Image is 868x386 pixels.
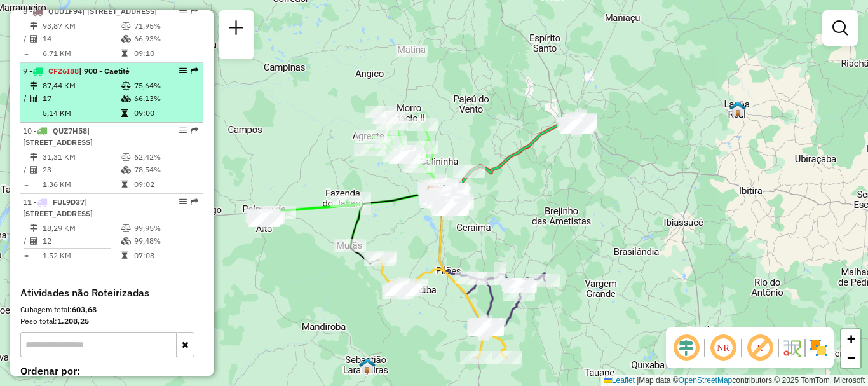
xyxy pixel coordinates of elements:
i: Distância Total [30,82,37,90]
span: | [STREET_ADDRESS] [82,6,157,16]
td: 31,31 KM [42,151,121,163]
em: Opções [179,7,187,15]
i: Distância Total [30,224,37,232]
td: 93,87 KM [42,20,121,32]
div: Cubagem total: [20,304,203,315]
td: 1,52 KM [42,249,121,262]
td: 09:02 [133,178,198,191]
td: 99,48% [133,235,198,247]
div: Peso total: [20,315,203,327]
img: Lagoa Real [729,100,746,117]
td: 14 [42,32,121,45]
i: Tempo total em rota [121,181,128,188]
span: CFZ6I88 [48,66,79,76]
strong: 1.208,25 [57,316,89,326]
td: 5,14 KM [42,107,121,120]
i: % de utilização do peso [121,22,131,30]
i: Distância Total [30,22,37,30]
em: Rota exportada [191,7,198,15]
i: Total de Atividades [30,95,37,102]
td: 99,95% [133,222,198,235]
td: 66,93% [133,32,198,45]
i: % de utilização da cubagem [121,35,131,43]
span: Ocultar deslocamento [671,333,702,363]
i: Distância Total [30,153,37,161]
span: 9 - [23,66,130,76]
span: Ocultar NR [708,333,738,363]
td: 23 [42,163,121,176]
td: 09:10 [133,47,198,60]
em: Opções [179,67,187,74]
em: Rota exportada [191,67,198,74]
a: Leaflet [604,376,635,385]
i: Total de Atividades [30,237,37,245]
i: % de utilização do peso [121,153,131,161]
em: Rota exportada [191,198,198,205]
em: Opções [179,198,187,205]
span: | [637,376,639,385]
span: FUL9D37 [53,197,85,207]
span: Exibir rótulo [745,333,775,363]
img: Exibir/Ocultar setores [808,338,829,358]
em: Rota exportada [191,127,198,134]
i: Tempo total em rota [121,109,128,117]
td: 66,13% [133,92,198,105]
img: CDD Guanambi [426,185,442,202]
label: Ordenar por: [20,363,203,378]
td: = [23,47,29,60]
td: / [23,163,29,176]
i: Tempo total em rota [121,50,128,57]
td: 6,71 KM [42,47,121,60]
td: 1,36 KM [42,178,121,191]
i: % de utilização do peso [121,224,131,232]
td: 62,42% [133,151,198,163]
span: | 900 - Caetité [79,66,130,76]
img: Fluxo de ruas [782,338,802,358]
i: % de utilização do peso [121,82,131,90]
img: 400 UDC Full Guanambi [432,184,449,201]
img: Sebastião das Laranjeiras [359,357,376,374]
em: Opções [179,127,187,134]
td: / [23,235,29,247]
span: − [847,350,855,366]
div: Atividade não roteirizada - ELITOM LIMA DE MENEZES [396,45,428,57]
td: / [23,92,29,105]
td: 12 [42,235,121,247]
a: Zoom in [841,329,860,348]
td: 71,95% [133,20,198,32]
a: Exibir filtros [827,15,853,41]
td: = [23,178,29,191]
a: OpenStreetMap [679,376,733,385]
td: = [23,249,29,262]
i: Total de Atividades [30,166,37,174]
td: 07:08 [133,249,198,262]
i: % de utilização da cubagem [121,95,131,102]
strong: 603,68 [72,305,97,314]
td: / [23,32,29,45]
a: Nova sessão e pesquisa [224,15,249,44]
i: Tempo total em rota [121,252,128,259]
span: QUZ7H58 [53,126,87,135]
span: 11 - [23,197,93,218]
td: 87,44 KM [42,79,121,92]
td: = [23,107,29,120]
td: 18,29 KM [42,222,121,235]
td: 09:00 [133,107,198,120]
i: Total de Atividades [30,35,37,43]
i: % de utilização da cubagem [121,237,131,245]
td: 17 [42,92,121,105]
i: % de utilização da cubagem [121,166,131,174]
span: 10 - [23,126,93,147]
div: Map data © contributors,© 2025 TomTom, Microsoft [601,375,868,386]
span: 8 - [23,6,157,16]
span: + [847,331,855,347]
td: 78,54% [133,163,198,176]
h4: Atividades não Roteirizadas [20,287,203,299]
a: Zoom out [841,348,860,368]
td: 75,64% [133,79,198,92]
span: QUU1F94 [48,6,82,16]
